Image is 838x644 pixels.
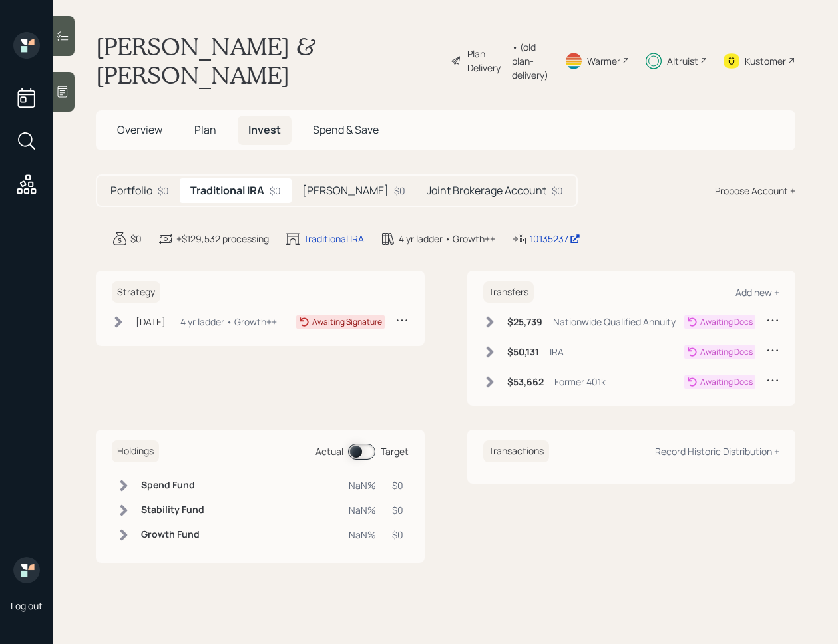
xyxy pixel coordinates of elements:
[700,376,753,388] div: Awaiting Docs
[381,444,409,458] div: Target
[349,528,376,542] div: NaN%
[587,54,620,68] div: Warmer
[399,232,495,245] div: 4 yr ladder • Growth++
[190,184,264,197] h5: Traditional IRA
[194,122,216,137] span: Plan
[312,316,382,328] div: Awaiting Signature
[745,54,786,68] div: Kustomer
[11,599,43,612] div: Log out
[112,440,159,462] h6: Holdings
[553,315,676,329] div: Nationwide Qualified Annuity
[158,184,169,198] div: $0
[392,503,403,517] div: $0
[270,184,281,198] div: $0
[507,347,539,358] h6: $50,131
[530,232,580,245] div: 10135237
[655,445,779,458] div: Record Historic Distribution +
[552,184,563,198] div: $0
[715,184,795,198] div: Propose Account +
[248,122,281,137] span: Invest
[302,184,389,197] h5: [PERSON_NAME]
[467,47,505,75] div: Plan Delivery
[110,184,152,197] h5: Portfolio
[507,377,544,388] h6: $53,662
[667,54,698,68] div: Altruist
[392,478,403,492] div: $0
[315,444,343,458] div: Actual
[141,480,204,491] h6: Spend Fund
[136,315,166,329] div: [DATE]
[141,529,204,540] h6: Growth Fund
[96,32,440,89] h1: [PERSON_NAME] & [PERSON_NAME]
[512,40,548,82] div: • (old plan-delivery)
[112,281,160,303] h6: Strategy
[141,504,204,516] h6: Stability Fund
[313,122,379,137] span: Spend & Save
[180,315,277,329] div: 4 yr ladder • Growth++
[176,232,269,245] div: +$129,532 processing
[394,184,405,198] div: $0
[130,232,142,245] div: $0
[349,478,376,492] div: NaN%
[392,528,403,542] div: $0
[550,345,564,359] div: IRA
[349,503,376,517] div: NaN%
[304,232,364,245] div: Traditional IRA
[13,557,40,583] img: retirable_logo.png
[117,122,162,137] span: Overview
[483,440,549,462] h6: Transactions
[554,375,606,389] div: Former 401k
[483,281,534,303] h6: Transfers
[735,286,779,299] div: Add new +
[427,184,546,197] h5: Joint Brokerage Account
[700,346,753,358] div: Awaiting Docs
[700,316,753,328] div: Awaiting Docs
[507,317,542,328] h6: $25,739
